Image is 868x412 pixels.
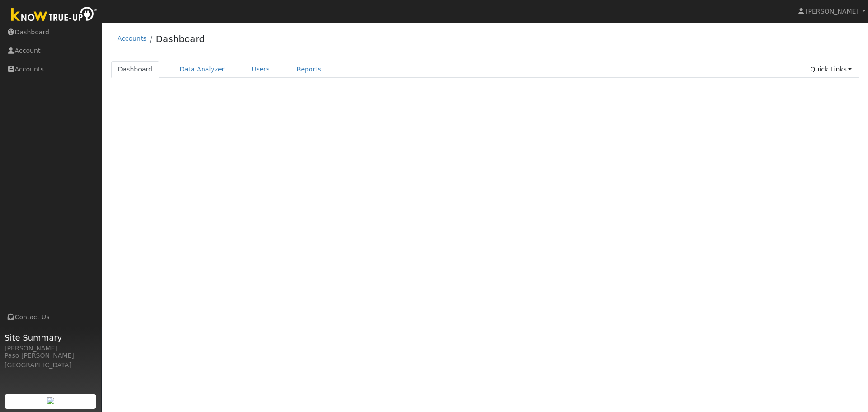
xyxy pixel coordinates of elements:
a: Reports [290,61,328,78]
a: Users [245,61,277,78]
a: Dashboard [111,61,160,78]
div: [PERSON_NAME] [5,344,97,353]
div: Paso [PERSON_NAME], [GEOGRAPHIC_DATA] [5,351,97,370]
a: Quick Links [803,61,859,78]
a: Data Analyzer [173,61,231,78]
a: Dashboard [156,33,205,44]
img: Know True-Up [7,5,102,25]
a: Accounts [118,35,146,42]
img: retrieve [47,397,54,404]
span: [PERSON_NAME] [806,8,859,15]
span: Site Summary [5,331,97,344]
